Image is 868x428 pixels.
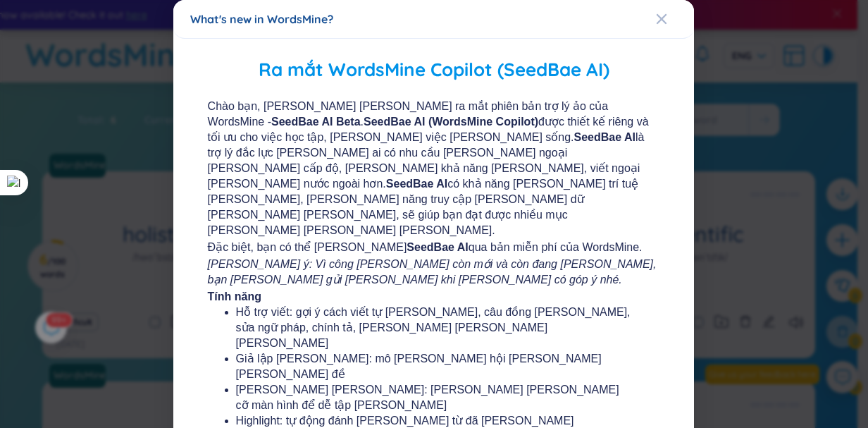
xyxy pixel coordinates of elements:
li: Giả lập [PERSON_NAME]: mô [PERSON_NAME] hội [PERSON_NAME] [PERSON_NAME] đề [236,351,632,382]
b: Tính năng [208,291,261,302]
b: SeedBae AI (WordsMine Copilot) [364,116,538,128]
b: SeedBae AI [407,241,469,253]
b: SeedBae AI [386,178,447,190]
b: SeedBae AI [574,131,635,143]
div: What's new in WordsMine? [190,11,677,27]
span: Chào bạn, [PERSON_NAME] [PERSON_NAME] ra mắt phiên bản trợ lý ảo của WordsMine - . được thiết kế ... [208,99,660,238]
li: Hỗ trợ viết: gợi ý cách viết tự [PERSON_NAME], câu đồng [PERSON_NAME], sửa ngữ pháp, chính tả, [P... [236,305,632,351]
li: [PERSON_NAME] [PERSON_NAME]: [PERSON_NAME] [PERSON_NAME] cỡ màn hình để dễ tập [PERSON_NAME] [236,382,632,413]
h2: Ra mắt WordsMine Copilot (SeedBae AI) [194,56,674,85]
span: Đặc biệt, bạn có thể [PERSON_NAME] qua bản miễn phí của WordsMine. [208,240,660,255]
b: SeedBae AI Beta [271,116,361,128]
i: [PERSON_NAME] ý: Vì công [PERSON_NAME] còn mới và còn đang [PERSON_NAME], bạn [PERSON_NAME] gửi [... [208,258,657,286]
